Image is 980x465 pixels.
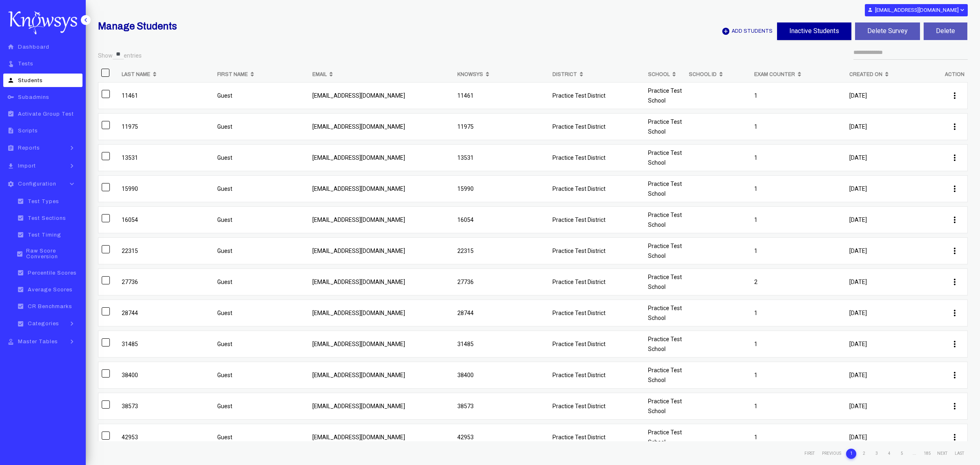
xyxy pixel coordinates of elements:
[122,69,150,79] b: Last Name
[754,339,843,349] p: 1
[754,246,843,256] p: 1
[950,153,960,163] i: more_vert
[312,339,451,349] p: [EMAIL_ADDRESS][DOMAIN_NAME]
[552,308,641,318] p: Practice Test District
[950,91,960,101] i: more_vert
[754,370,843,380] p: 1
[28,287,73,293] span: Average Scores
[457,184,546,194] p: 15990
[648,272,682,292] p: Practice Test School
[28,232,61,238] span: Test Timing
[849,184,938,194] p: [DATE]
[124,52,142,60] label: entries
[6,145,16,152] i: assignment
[457,277,546,287] p: 27736
[217,184,306,194] p: Guest
[884,449,894,459] li: 4
[952,449,967,458] li: Last
[754,432,843,442] p: 1
[935,449,950,458] li: Next
[16,250,24,257] i: check_box
[950,370,960,380] i: more_vert
[552,122,641,132] p: Practice Test District
[552,184,641,194] p: Practice Test District
[849,339,938,349] p: [DATE]
[950,339,960,349] i: more_vert
[777,22,851,40] button: Inactive Students
[217,401,306,411] p: Guest
[754,308,843,318] p: 1
[648,179,682,199] p: Practice Test School
[122,370,211,380] p: 38400
[66,162,78,170] i: keyboard_arrow_right
[217,370,306,380] p: Guest
[945,69,964,79] b: Action
[721,22,773,40] button: add_circleAdd Students
[457,401,546,411] p: 38573
[312,308,451,318] p: [EMAIL_ADDRESS][DOMAIN_NAME]
[871,449,882,459] li: 3
[648,396,682,416] p: Practice Test School
[552,277,641,287] p: Practice Test District
[959,7,965,13] i: expand_more
[6,94,16,101] i: key
[6,43,16,50] i: home
[689,69,717,79] b: School ID
[754,91,843,101] p: 1
[312,91,451,101] p: [EMAIL_ADDRESS][DOMAIN_NAME]
[648,117,682,136] p: Practice Test School
[552,370,641,380] p: Practice Test District
[6,338,16,345] i: approval
[754,277,843,287] p: 2
[922,449,932,459] li: 185
[312,69,327,79] b: Email
[648,303,682,323] p: Practice Test School
[457,339,546,349] p: 31485
[217,432,306,442] p: Guest
[849,432,938,442] p: [DATE]
[552,69,577,79] b: District
[457,370,546,380] p: 38400
[18,128,38,134] span: Scripts
[6,181,16,188] i: settings
[122,277,211,287] p: 27736
[950,215,960,225] i: more_vert
[122,153,211,163] p: 13531
[849,91,938,101] p: [DATE]
[312,246,451,256] p: [EMAIL_ADDRESS][DOMAIN_NAME]
[312,370,451,380] p: [EMAIL_ADDRESS][DOMAIN_NAME]
[457,122,546,132] p: 11975
[28,270,77,276] span: Percentile Scores
[312,401,451,411] p: [EMAIL_ADDRESS][DOMAIN_NAME]
[849,277,938,287] p: [DATE]
[875,7,959,13] b: [EMAIL_ADDRESS][DOMAIN_NAME]
[897,449,907,459] li: 5
[648,210,682,230] p: Practice Test School
[849,401,938,411] p: [DATE]
[66,338,78,346] i: keyboard_arrow_right
[66,180,78,188] i: keyboard_arrow_down
[552,339,641,349] p: Practice Test District
[122,215,211,225] p: 16054
[28,199,59,204] span: Test Types
[18,61,33,67] span: Tests
[66,144,78,152] i: keyboard_arrow_right
[754,153,843,163] p: 1
[648,86,682,105] p: Practice Test School
[648,241,682,261] p: Practice Test School
[867,7,873,13] i: person
[950,401,960,411] i: more_vert
[16,286,26,293] i: check_box
[552,401,641,411] p: Practice Test District
[648,427,682,447] p: Practice Test School
[122,122,211,132] p: 11975
[217,215,306,225] p: Guest
[28,304,72,309] span: CR Benchmarks
[648,365,682,385] p: Practice Test School
[217,91,306,101] p: Guest
[122,401,211,411] p: 38573
[457,69,483,79] b: Knowsys
[16,320,26,327] i: check_box
[16,303,26,310] i: check_box
[217,339,306,349] p: Guest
